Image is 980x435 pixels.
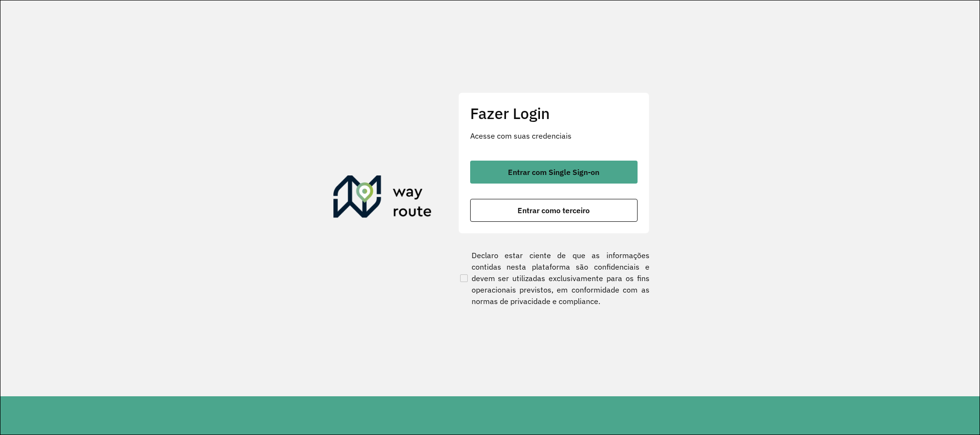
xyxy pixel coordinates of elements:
label: Declaro estar ciente de que as informações contidas nesta plataforma são confidenciais e devem se... [458,250,650,307]
button: button [470,161,638,184]
p: Acesse com suas credenciais [470,130,638,141]
button: button [470,199,638,222]
img: Roteirizador AmbevTech [333,175,432,221]
h2: Fazer Login [470,104,638,122]
span: Entrar com Single Sign-on [508,168,599,176]
span: Entrar como terceiro [518,207,590,214]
